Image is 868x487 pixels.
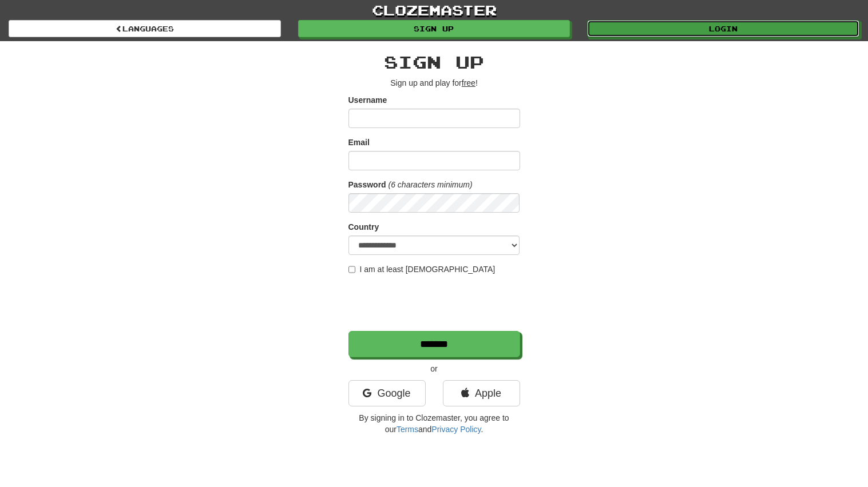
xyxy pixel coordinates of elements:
u: free [462,78,475,87]
a: Google [348,380,426,406]
label: Country [348,221,379,233]
label: Username [348,94,387,106]
a: Login [587,20,859,37]
em: (6 characters minimum) [389,180,473,189]
label: Email [348,137,370,148]
a: Terms [397,425,418,434]
input: I am at least [DEMOGRAPHIC_DATA] [348,266,356,273]
a: Languages [9,20,281,37]
a: Apple [443,380,520,406]
a: Privacy Policy [431,425,481,434]
p: By signing in to Clozemaster, you agree to our and . [348,412,520,435]
p: Sign up and play for ! [348,77,520,89]
label: Password [348,179,386,190]
h2: Sign up [348,53,520,71]
a: Sign up [298,20,570,37]
iframe: reCAPTCHA [348,281,522,325]
label: I am at least [DEMOGRAPHIC_DATA] [348,264,496,275]
p: or [348,363,520,374]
